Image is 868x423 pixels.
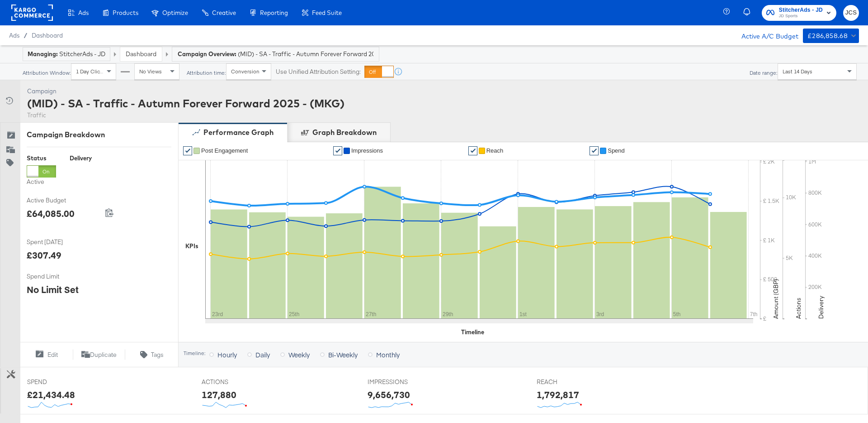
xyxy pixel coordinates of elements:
div: £64,085.00 [27,207,75,220]
div: 127,880 [202,388,236,401]
span: Monthly [376,350,400,359]
span: StitcherAds - JD [779,5,823,15]
div: Active A/C Budget [732,29,798,42]
text: Delivery [817,296,825,319]
a: ✔ [468,146,477,155]
div: £307.49 [27,249,61,262]
span: Spend [608,147,625,154]
div: No Limit Set [27,283,79,296]
strong: Managing: [28,50,58,58]
span: Products [113,9,138,16]
button: JCS [843,5,859,21]
a: ✔ [590,146,599,155]
span: REACH [537,378,604,386]
span: Conversion [231,68,259,75]
span: SPEND [27,378,95,386]
span: Hourly [217,350,237,359]
span: Last 14 Days [783,68,812,75]
div: £21,434.48 [27,388,75,401]
span: 1 Day Clicks [76,68,105,75]
span: Post Engagement [201,147,248,154]
div: 1,792,817 [537,388,579,401]
div: Performance Graph [203,127,274,138]
strong: Campaign Overview: [178,50,236,58]
span: Active Budget [27,196,94,205]
span: Optimize [162,9,188,16]
button: £286,858.68 [803,29,859,43]
div: Campaign Breakdown [27,130,171,140]
span: Impressions [351,147,383,154]
div: KPIs [185,242,198,250]
span: / [19,32,32,39]
span: Bi-Weekly [328,350,358,359]
a: Dashboard [32,32,63,39]
div: Campaign [27,87,344,96]
text: Actions [794,298,802,319]
div: Graph Breakdown [312,127,377,138]
div: Attribution time: [186,70,226,76]
span: Spend Limit [27,272,94,281]
span: Reporting [260,9,288,16]
label: Use Unified Attribution Setting: [276,67,361,76]
span: Edit [47,351,58,359]
div: (MID) - SA - Traffic - Autumn Forever Forward 2025 - (MKG) [27,96,344,111]
div: 9,656,730 [368,388,410,401]
div: Date range: [749,70,778,76]
div: Timeline [461,328,484,336]
span: Creative [212,9,236,16]
span: (MID) - SA - Traffic - Autumn Forever Forward 2025 - (MKG) [238,50,373,58]
button: StitcherAds - JDJD Sports [762,5,836,21]
span: Weekly [288,350,310,359]
div: Timeline: [183,350,206,356]
div: StitcherAds - JD [28,50,105,58]
span: Duplicate [90,351,117,359]
div: Status [27,154,56,163]
span: Daily [255,350,270,359]
span: Tags [151,351,164,359]
span: Ads [78,9,89,16]
span: JCS [847,8,855,18]
div: Attribution Window: [22,70,71,76]
span: Feed Suite [312,9,342,16]
button: Tags [125,349,178,360]
span: Ads [9,32,19,39]
div: £286,858.68 [807,30,848,42]
div: Traffic [27,111,344,120]
span: IMPRESSIONS [368,378,435,386]
text: Amount (GBP) [772,279,780,319]
button: Edit [20,349,73,360]
a: ✔ [183,146,192,155]
button: Duplicate [73,349,126,360]
label: Active [27,178,56,186]
a: Dashboard [126,50,156,58]
a: ✔ [333,146,342,155]
span: Spent [DATE] [27,238,94,246]
span: No Views [139,68,162,75]
span: JD Sports [779,13,823,20]
div: Delivery [70,154,92,163]
span: ACTIONS [202,378,269,386]
span: Reach [486,147,504,154]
